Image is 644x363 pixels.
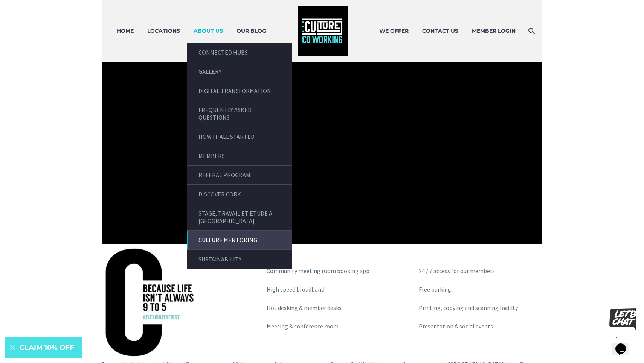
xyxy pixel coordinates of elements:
p: Presentation & social events [419,322,542,331]
a: MEMBERS [187,146,292,165]
img: Culture Co-Working [298,6,348,56]
p: 24 / 7 access for our members [419,266,542,276]
a: CULTURE MENTORING [187,231,292,249]
a: WE OFFER [374,26,414,36]
a: HOME [111,26,139,36]
a: HOW IT ALL STARTED [187,127,292,146]
a: CONNECTED HUBS [187,43,292,62]
a: ABOUT US [187,26,229,36]
p: Community meeting room booking app [267,266,390,276]
a: FREQUENTLY ASKED QUESTIONS [187,100,292,127]
p: Hot desking & member desks [267,303,390,313]
a: GALLERY [187,62,292,81]
p: Printing, copying and scanning facility [419,303,542,313]
iframe: chat widget [606,305,636,333]
a: STAGE, TRAVAIL ET ÉTUDE À [GEOGRAPHIC_DATA] [187,204,292,230]
iframe: chat widget [612,333,636,355]
a: LOCATIONS [142,26,186,36]
a: DIGITAL TRANSFORMATION [187,81,292,100]
img: Chat attention grabber [3,3,33,24]
a: DISCOVER CORK [187,185,292,204]
img: home [102,247,197,360]
a: OUR BLOG [231,26,272,36]
p: High speed broadband [267,285,390,294]
p: Meeting & conference room [267,322,390,331]
a: REFERAL PROGRAM [187,166,292,184]
p: Free parking [419,285,542,294]
a: SUSTAINABILITY [187,250,292,269]
a: MEMBER LOGIN [466,26,521,36]
a: CONTACT US [417,26,464,36]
